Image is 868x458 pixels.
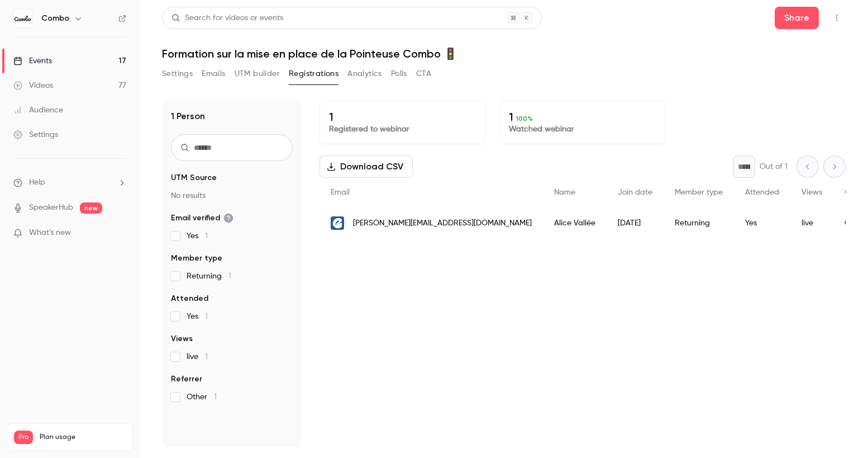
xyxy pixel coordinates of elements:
iframe: Noticeable Trigger [113,228,126,238]
div: Events [13,55,52,67]
div: Returning [664,207,734,239]
span: Help [29,177,45,188]
span: What's new [29,227,71,239]
button: UTM builder [235,65,280,83]
div: [DATE] [607,207,664,239]
li: help-dropdown-opener [13,177,126,188]
div: Alice Vallée [543,207,607,239]
img: Combo [14,10,32,27]
section: facet-groups [171,172,293,403]
p: 1 [509,110,656,124]
span: [PERSON_NAME][EMAIL_ADDRESS][DOMAIN_NAME] [353,218,532,229]
span: Member type [171,253,222,264]
span: Name [554,188,575,196]
button: Analytics [347,65,382,83]
h1: 1 Person [171,110,205,123]
h6: Combo [41,13,69,24]
a: SpeakerHub [29,202,73,214]
p: Out of 1 [760,161,788,172]
button: Settings [162,65,193,83]
span: Yes [187,311,208,322]
span: Returning [187,271,231,282]
p: Watched webinar [509,124,656,135]
span: new [80,202,102,214]
div: live [790,207,833,239]
span: live [187,351,208,362]
span: Email verified [171,213,233,224]
div: Settings [13,129,58,140]
span: Other [187,391,217,403]
span: 1 [214,393,217,401]
span: Views [171,333,193,344]
div: Yes [734,207,790,239]
button: Registrations [289,65,338,83]
span: Views [802,188,822,196]
span: 100 % [516,115,533,122]
span: Referrer [171,374,202,385]
button: CTA [416,65,431,83]
span: 1 [205,232,208,240]
button: Share [775,7,819,29]
div: Search for videos or events [171,12,283,24]
span: Join date [618,188,652,196]
span: Plan usage [40,433,126,442]
span: 1 [228,272,231,280]
div: Videos [13,80,53,91]
span: UTM Source [171,172,217,183]
span: 1 [205,353,208,361]
span: Pro [14,431,33,444]
p: 1 [329,110,476,124]
span: Attended [745,188,779,196]
button: Download CSV [319,155,413,178]
span: Attended [171,293,208,304]
span: 1 [205,313,208,320]
span: Email [331,188,350,196]
p: No results [171,190,293,201]
img: evidence.eco [331,216,344,230]
button: Emails [202,65,225,83]
span: Yes [187,230,208,242]
div: Audience [13,105,63,116]
button: Polls [391,65,407,83]
p: Registered to webinar [329,124,476,135]
h1: Formation sur la mise en place de la Pointeuse Combo 🚦 [162,47,846,60]
span: Member type [675,188,723,196]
